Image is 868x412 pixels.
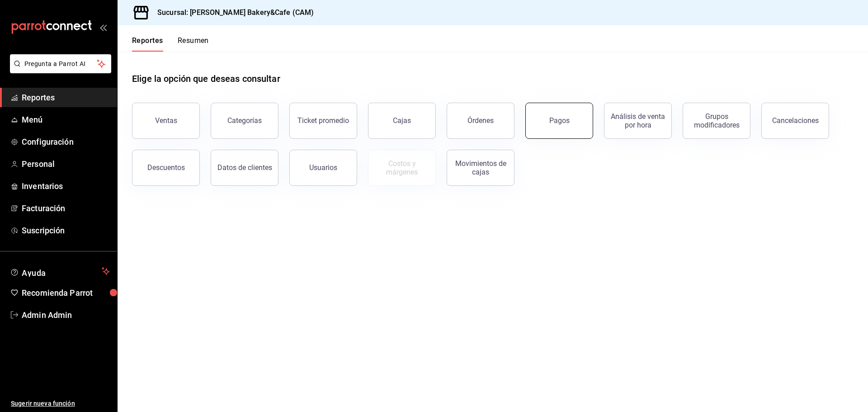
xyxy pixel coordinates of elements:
div: Cancelaciones [772,116,819,125]
span: Facturación [22,202,110,214]
button: Ventas [132,103,200,139]
div: navigation tabs [132,36,209,52]
div: Movimientos de cajas [453,159,509,176]
div: Ventas [155,116,177,125]
div: Cajas [393,115,411,126]
span: Inventarios [22,180,110,192]
button: Pagos [525,103,593,139]
span: Suscripción [22,224,110,237]
span: Reportes [22,91,110,104]
span: Personal [22,158,110,170]
div: Costos y márgenes [374,159,430,176]
button: Reportes [132,36,163,52]
span: Ayuda [22,266,98,277]
a: Pregunta a Parrot AI [6,66,111,75]
button: Ticket promedio [289,103,357,139]
div: Órdenes [467,116,494,125]
button: Grupos modificadores [683,103,750,139]
div: Ticket promedio [297,116,349,125]
button: Usuarios [289,150,357,186]
span: Sugerir nueva función [11,399,110,408]
div: Descuentos [147,163,185,172]
button: Datos de clientes [211,150,278,186]
h3: Sucursal: [PERSON_NAME] Bakery&Cafe (CAM) [150,7,314,18]
span: Pregunta a Parrot AI [24,59,97,69]
div: Análisis de venta por hora [610,112,666,129]
button: Análisis de venta por hora [604,103,672,139]
button: Contrata inventarios para ver este reporte [368,150,436,186]
button: Categorías [211,103,278,139]
div: Grupos modificadores [689,112,745,129]
span: Configuración [22,136,110,148]
span: Menú [22,114,110,126]
button: Órdenes [447,103,514,139]
button: Resumen [178,36,209,52]
a: Cajas [368,103,436,139]
h1: Elige la opción que deseas consultar [132,72,280,85]
span: Admin Admin [22,309,110,321]
div: Usuarios [309,163,337,172]
div: Pagos [549,116,570,125]
button: Cancelaciones [761,103,829,139]
button: Descuentos [132,150,200,186]
button: open_drawer_menu [99,24,107,31]
div: Categorías [227,116,262,125]
button: Movimientos de cajas [447,150,514,186]
div: Datos de clientes [217,163,272,172]
button: Pregunta a Parrot AI [10,54,111,73]
span: Recomienda Parrot [22,287,110,299]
